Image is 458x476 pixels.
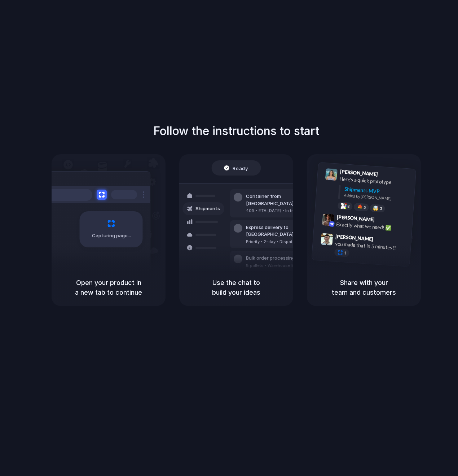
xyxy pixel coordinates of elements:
[335,233,374,243] span: [PERSON_NAME]
[246,239,324,245] div: Priority • 2-day • Dispatched
[336,220,408,233] div: Exactly what we need! ✅
[188,278,285,297] h5: Use the chat to build your ideas
[316,278,412,297] h5: Share with your team and customers
[153,122,319,140] h1: Follow the instructions to start
[92,232,132,239] span: Capturing page
[246,193,324,207] div: Container from [GEOGRAPHIC_DATA]
[340,168,378,178] span: [PERSON_NAME]
[60,278,157,297] h5: Open your product in a new tab to continue
[347,204,350,208] span: 8
[339,175,411,187] div: Here's a quick prototype
[344,185,411,197] div: Shipments MVP
[377,216,392,225] span: 9:42 AM
[336,213,375,224] span: [PERSON_NAME]
[344,251,347,255] span: 1
[195,205,220,212] span: Shipments
[233,164,248,172] span: Ready
[364,205,366,209] span: 5
[373,205,379,211] div: 🤯
[380,207,382,211] span: 3
[246,224,324,238] div: Express delivery to [GEOGRAPHIC_DATA]
[375,236,390,245] span: 9:47 AM
[246,208,324,214] div: 40ft • ETA [DATE] • In transit
[344,192,410,203] div: Added by [PERSON_NAME]
[246,255,313,262] div: Bulk order processing
[335,240,407,252] div: you made that in 5 minutes?!
[380,171,395,180] span: 9:41 AM
[246,263,313,269] div: 8 pallets • Warehouse B • Packed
